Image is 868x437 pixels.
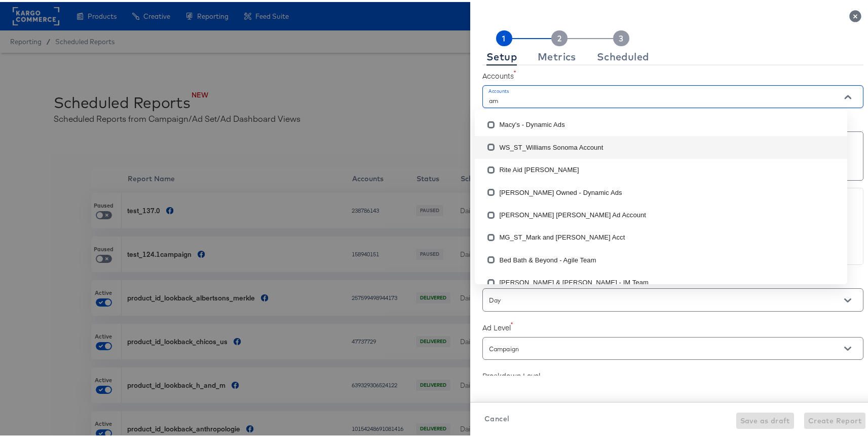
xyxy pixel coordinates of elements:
[480,411,513,423] button: Cancel
[484,411,509,423] span: Cancel
[840,87,855,103] button: Close
[538,51,576,59] div: Metrics
[475,157,847,179] li: Rite Aid [PERSON_NAME]
[475,112,847,134] li: Macy's - Dynamic Ads
[840,291,855,306] button: Open
[475,202,847,224] li: [PERSON_NAME] [PERSON_NAME] Ad Account
[840,339,855,354] button: Open
[597,51,649,59] div: Scheduled
[482,368,863,379] label: Breakdown Level
[482,320,863,330] label: Ad Level
[475,179,847,201] li: [PERSON_NAME] Owned - Dynamic Ads
[475,134,847,156] li: WS_ST_Williams Sonoma Account
[475,224,847,247] li: MG_ST_Mark and [PERSON_NAME] Acct
[475,247,847,269] li: Bed Bath & Beyond - Agile Team
[486,51,517,59] div: Setup
[482,69,863,79] label: Accounts
[475,270,847,292] li: [PERSON_NAME] & [PERSON_NAME] - IM Team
